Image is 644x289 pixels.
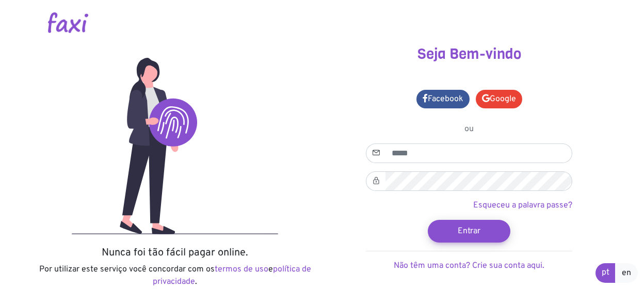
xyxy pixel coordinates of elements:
a: Google [476,90,522,108]
button: Entrar [428,220,510,243]
h3: Seja Bem-vindo [330,45,608,63]
a: Facebook [416,90,470,108]
h5: Nunca foi tão fácil pagar online. [36,247,314,259]
p: Por utilizar este serviço você concordar com os e . [36,263,314,288]
a: Não têm uma conta? Crie sua conta aqui. [394,261,544,271]
p: ou [366,123,572,135]
a: en [615,263,638,283]
a: pt [595,263,616,283]
a: termos de uso [215,264,268,275]
a: Esqueceu a palavra passe? [473,200,572,211]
